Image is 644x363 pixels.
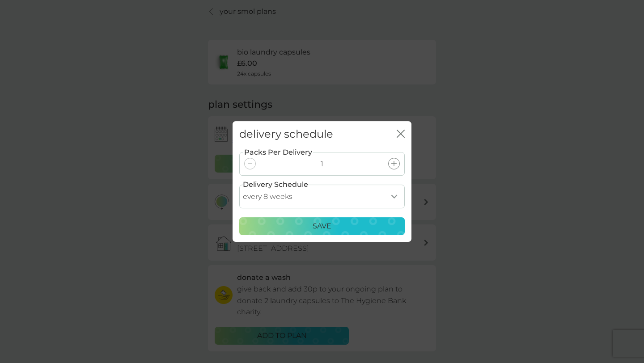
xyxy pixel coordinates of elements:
[243,179,308,190] label: Delivery Schedule
[239,217,405,235] button: Save
[239,128,333,141] h2: delivery schedule
[321,158,323,170] p: 1
[313,220,331,232] p: Save
[243,147,313,158] label: Packs Per Delivery
[397,130,405,139] button: close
